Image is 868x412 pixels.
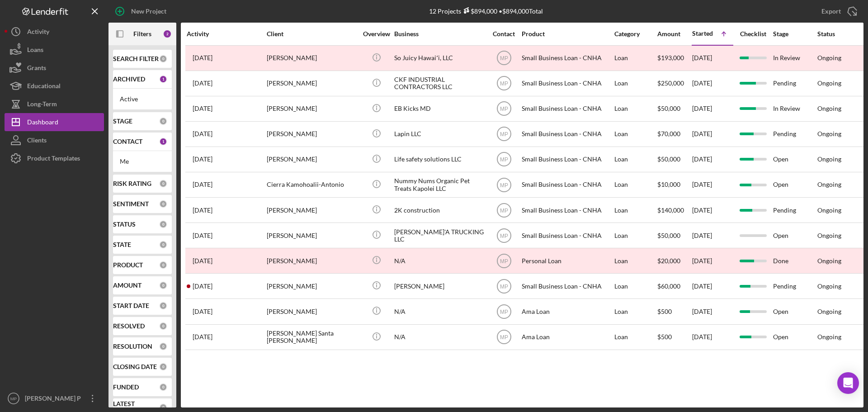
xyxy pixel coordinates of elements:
div: Export [821,2,841,20]
time: 2025-08-09 00:11 [193,207,212,214]
div: 0 [159,363,167,371]
div: N/A [394,325,485,349]
div: Small Business Loan - CNHA [522,223,612,247]
div: Small Business Loan - CNHA [522,71,612,95]
div: [DATE] [692,223,733,247]
div: Product Templates [27,149,80,170]
div: [DATE] [692,325,733,349]
time: 2025-08-19 21:12 [193,130,212,137]
div: Loans [27,41,43,61]
div: 0 [159,180,167,188]
div: N/A [394,299,485,323]
div: 0 [159,220,167,228]
div: In Review [773,97,816,121]
div: 0 [159,383,167,391]
div: [PERSON_NAME] [267,147,357,171]
div: Client [267,30,357,38]
div: Personal Loan [522,249,612,273]
time: 2025-05-05 02:16 [193,54,212,62]
a: Activity [5,23,104,41]
div: Open [773,173,816,197]
div: Ongoing [817,54,841,62]
div: 2 [163,29,172,38]
div: 2K construction [394,198,485,222]
span: $500 [657,308,672,315]
b: AMOUNT [113,282,142,289]
div: Nummy Nums Organic Pet Treats Kapolei LLC [394,173,485,197]
b: SENTIMENT [113,200,149,208]
text: MP [500,207,508,213]
div: Activity [187,30,266,38]
div: Done [773,249,816,273]
b: FUNDED [113,384,139,391]
div: Activity [27,23,49,43]
div: 0 [159,322,167,330]
div: Ongoing [817,105,841,112]
b: Filters [133,30,151,38]
div: Clients [27,131,47,152]
div: Loan [614,46,656,70]
a: Clients [5,131,104,149]
div: Ongoing [817,308,841,315]
span: $10,000 [657,180,680,188]
div: [PERSON_NAME] [267,46,357,70]
div: [PERSON_NAME] Santa [PERSON_NAME] [267,325,357,349]
div: In Review [773,46,816,70]
time: 2025-08-09 03:32 [193,105,212,112]
time: 2025-08-29 00:43 [193,308,212,315]
span: $50,000 [657,232,680,239]
span: $70,000 [657,130,680,137]
button: New Project [108,2,175,20]
button: Loans [5,41,104,59]
div: 1 [159,137,167,146]
div: Ongoing [817,181,841,188]
div: Active [120,95,165,103]
text: MP [500,309,508,315]
div: [PERSON_NAME] [267,274,357,298]
div: Status [817,30,861,38]
div: Ama Loan [522,325,612,349]
time: 2025-07-17 21:26 [193,232,212,239]
span: $250,000 [657,79,684,87]
div: 0 [159,55,167,63]
button: Long-Term [5,95,104,113]
div: Long-Term [27,95,57,115]
div: [DATE] [692,71,733,95]
span: $50,000 [657,155,680,163]
b: STATE [113,241,131,248]
div: [PERSON_NAME]'A TRUCKING LLC [394,223,485,247]
div: [PERSON_NAME] P [23,389,81,410]
text: MP [500,232,508,239]
div: 0 [159,302,167,310]
div: Loan [614,274,656,298]
div: Ongoing [817,232,841,239]
text: MP [500,182,508,188]
div: Loan [614,325,656,349]
div: 0 [159,241,167,249]
text: MP [500,55,508,62]
span: $140,000 [657,206,684,214]
div: [DATE] [692,299,733,323]
div: Ongoing [817,207,841,214]
div: Stage [773,30,816,38]
div: Loan [614,198,656,222]
div: Open [773,325,816,349]
text: MP [500,156,508,163]
div: [PERSON_NAME] [267,97,357,121]
button: MP[PERSON_NAME] P [5,389,104,407]
text: MP [500,131,508,137]
div: [DATE] [692,249,733,273]
div: [PERSON_NAME] [267,71,357,95]
div: Started [692,30,713,37]
div: Ongoing [817,333,841,341]
div: 0 [159,403,167,412]
div: Small Business Loan - CNHA [522,198,612,222]
a: Product Templates [5,149,104,167]
div: Life safety solutions LLC [394,147,485,171]
div: Checklist [734,30,772,38]
div: Amount [657,30,691,38]
div: So Juicy Hawaiʻi, LLC [394,46,485,70]
div: 0 [159,342,167,350]
b: ARCHIVED [113,76,145,83]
